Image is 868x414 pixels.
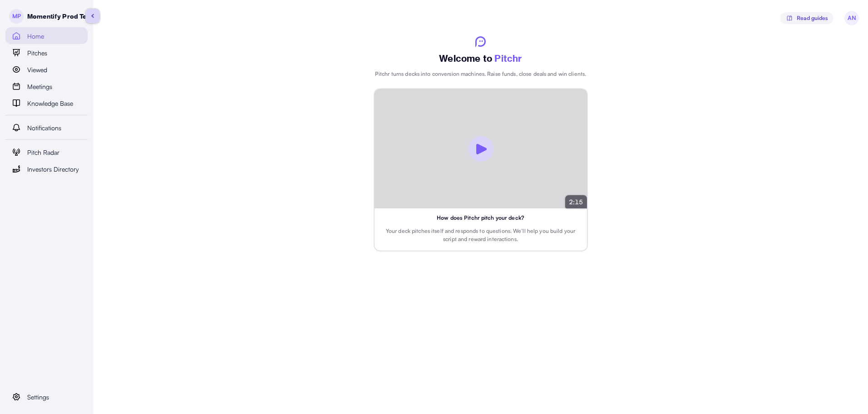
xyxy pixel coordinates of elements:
[27,48,47,58] span: Pitches
[569,197,583,207] p: 2:15
[27,392,49,402] span: Settings
[27,12,93,21] p: Momentify Prod Test
[9,9,24,24] span: MP
[27,123,61,133] span: Notifications
[91,14,94,18] img: sidebar-button
[375,70,586,78] p: Pitchr turns decks into conversion machines. Raise funds, close deals and win clients.
[844,11,859,25] span: AN
[384,227,578,243] p: Your deck pitches itself and responds to questions. We’ll help you build your script and reward i...
[494,53,522,64] span: Pitchr
[384,214,578,222] p: How does Pitchr pitch your deck?
[27,82,52,92] span: Meetings
[27,164,79,174] span: Investors Directory
[786,15,793,22] img: svg%3e
[27,31,44,41] span: Home
[27,99,73,108] span: Knowledge Base
[85,9,100,23] button: sidebar-button
[27,148,59,158] span: Pitch Radar
[27,65,47,75] span: Viewed
[476,143,487,154] img: play button
[797,12,828,24] span: Read guides
[439,53,522,64] p: Welcome to
[780,12,833,24] button: Read guides
[475,36,486,47] img: svg%3e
